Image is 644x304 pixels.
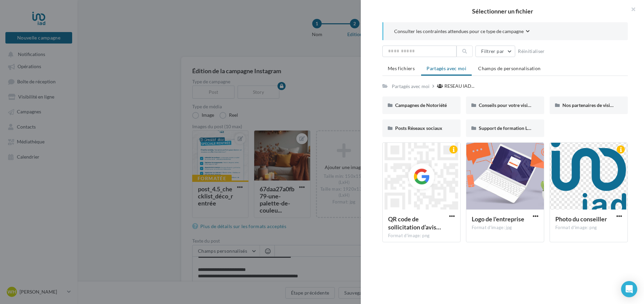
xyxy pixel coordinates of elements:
[621,281,637,297] div: Open Intercom Messenger
[394,28,524,35] span: Consulter les contraintes attendues pour ce type de campagne
[388,215,441,231] span: QR code de sollicitation d’avis Google
[392,83,430,90] div: Partagés avec moi
[472,225,538,231] div: Format d'image: jpg
[394,28,530,36] button: Consulter les contraintes attendues pour ce type de campagne
[472,215,524,223] span: Logo de l'entreprise
[562,102,634,108] span: Nos partenaires de visibilité locale
[372,8,633,14] h2: Sélectionner un fichier
[427,65,466,71] span: Partagés avec moi
[555,225,622,231] div: Format d'image: png
[479,125,544,131] span: Support de formation Localads
[388,233,455,239] div: Format d'image: png
[395,125,442,131] span: Posts Réseaux sociaux
[515,47,548,55] button: Réinitialiser
[475,46,515,57] button: Filtrer par
[444,83,474,89] span: RESEAU IAD...
[388,65,415,71] span: Mes fichiers
[479,102,552,108] span: Conseils pour votre visibilité locale
[478,65,540,71] span: Champs de personnalisation
[395,102,447,108] span: Campagnes de Notoriété
[555,215,607,223] span: Photo du conseiller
